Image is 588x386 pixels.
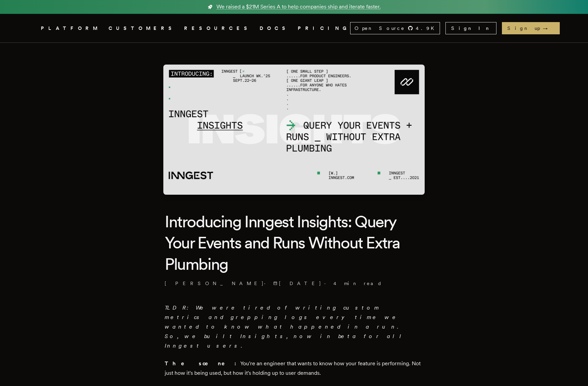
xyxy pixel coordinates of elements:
span: 4 min read [333,280,382,287]
strong: The scene: [165,360,240,367]
a: Sign In [445,22,496,34]
img: Featured image for Introducing Inngest Insights: Query Your Events and Runs Without Extra Plumbin... [163,65,425,195]
span: Open Source [355,25,405,32]
span: [DATE] [273,280,322,287]
p: [PERSON_NAME] · · [165,280,423,287]
a: CUSTOMERS [109,24,176,33]
span: → [543,25,554,32]
button: RESOURCES [184,24,251,33]
nav: Global [22,14,566,42]
em: TLDR: We were tired of writing custom metrics and grepping logs every time we wanted to know what... [165,304,406,349]
a: Sign up [502,22,560,34]
h1: Introducing Inngest Insights: Query Your Events and Runs Without Extra Plumbing [165,211,423,275]
a: DOCS [260,24,290,33]
span: We raised a $21M Series A to help companies ship and iterate faster. [216,3,381,11]
span: 4.9 K [416,25,438,32]
p: You're an engineer that wants to know how your feature is performing. Not just how it's being use... [165,359,423,378]
a: PRICING [298,24,350,33]
button: PLATFORM [41,24,100,33]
